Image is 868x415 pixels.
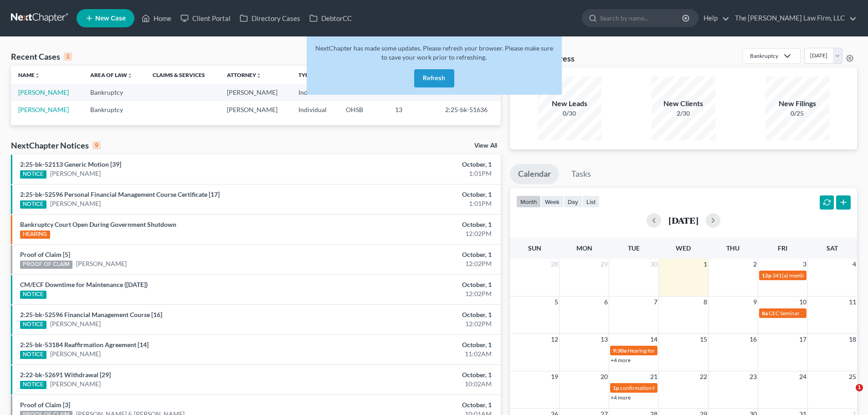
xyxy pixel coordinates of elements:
a: Bankruptcy Court Open During Government Shutdown [20,220,176,228]
div: October, 1 [340,340,492,349]
span: New Case [95,15,126,22]
td: 13 [388,101,438,118]
span: Thu [726,244,740,252]
td: [PERSON_NAME] [220,84,292,101]
span: 17 [798,334,807,345]
span: 12p [762,272,771,279]
a: [PERSON_NAME] [50,169,101,178]
a: 2:25-bk-52113 Generic Motion [39] [20,160,121,168]
button: month [516,195,541,208]
a: Client Portal [176,10,235,26]
span: 28 [550,259,559,270]
a: 2:22-bk-52691 Withdrawal [29] [20,371,111,379]
div: 9 [92,141,101,149]
div: 12:02PM [340,229,492,238]
a: [PERSON_NAME] [76,259,127,268]
td: Bankruptcy [83,101,146,118]
td: [PERSON_NAME] [220,101,292,118]
td: 2:25-bk-51636 [438,101,501,118]
div: October, 1 [340,280,492,289]
td: OHSB [339,101,388,118]
a: 2:25-bk-52596 Personal Financial Management Course Certificate [17] [20,190,220,198]
span: 7 [653,297,658,307]
iframe: Intercom live chat [837,384,859,406]
div: NOTICE [20,351,46,359]
td: Individual [291,101,339,118]
div: October, 1 [340,160,492,169]
span: 22 [699,371,708,382]
div: NOTICE [20,381,46,389]
span: 2 [752,259,758,270]
span: 20 [600,371,609,382]
div: October, 1 [340,400,492,410]
a: Attorneyunfold_more [227,72,262,78]
div: NOTICE [20,321,46,329]
span: 23 [749,371,758,382]
span: 19 [550,371,559,382]
h2: [DATE] [668,215,699,225]
a: [PERSON_NAME] [50,199,101,208]
div: 1:01PM [340,199,492,208]
a: Area of Lawunfold_more [90,72,133,78]
a: Tasks [563,164,599,184]
a: Proof of Claim [5] [20,251,70,258]
div: October, 1 [340,250,492,259]
i: unfold_more [127,73,133,78]
div: 2 [64,52,72,61]
div: New Clients [652,98,715,109]
span: NextChapter has made some updates. Please refresh your browser. Please make sure to save your wor... [315,44,553,61]
button: day [564,195,582,208]
span: Wed [676,244,691,252]
a: Home [137,10,176,26]
div: 0/25 [765,109,829,118]
span: Sat [827,244,838,252]
div: Bankruptcy [750,52,778,60]
a: The [PERSON_NAME] Law Firm, LLC [730,10,857,26]
span: 29 [600,259,609,270]
span: 10 [798,297,807,307]
span: 24 [798,371,807,382]
div: NOTICE [20,291,46,299]
button: list [582,195,600,208]
span: 11 [848,297,857,307]
div: PROOF OF CLAIM [20,261,72,269]
div: 10:02AM [340,379,492,389]
span: 16 [749,334,758,345]
span: 1 [856,384,863,391]
a: +4 more [611,394,631,401]
a: Typeunfold_more [298,72,318,78]
div: New Filings [765,98,829,109]
span: 14 [649,334,658,345]
span: Tue [628,244,640,252]
span: Hearing for [PERSON_NAME] [627,347,699,354]
span: 25 [848,371,857,382]
a: [PERSON_NAME] [50,349,101,359]
td: Bankruptcy [83,84,146,101]
span: Fri [778,244,787,252]
span: confirmation hearing for [PERSON_NAME] & [PERSON_NAME] [620,384,771,391]
span: Mon [576,244,592,252]
span: 30 [649,259,658,270]
a: [PERSON_NAME] [18,106,69,113]
a: Proof of Claim [3] [20,401,70,409]
div: October, 1 [340,370,492,379]
a: 2:25-bk-53184 Reaffirmation Agreement [14] [20,341,149,348]
div: 2/30 [652,109,715,118]
div: October, 1 [340,220,492,229]
td: Individual [291,84,339,101]
a: Help [699,10,729,26]
a: Directory Cases [235,10,305,26]
div: October, 1 [340,310,492,319]
div: 0/30 [538,109,601,118]
div: 11:02AM [340,349,492,359]
th: Claims & Services [145,66,219,84]
span: CEC Seminar [769,310,800,317]
span: 8a [762,310,768,317]
span: 13 [600,334,609,345]
div: HEARING [20,231,50,239]
span: 1 [703,259,708,270]
i: unfold_more [35,73,40,78]
div: Recent Cases [11,51,72,62]
div: New Leads [538,98,601,109]
div: 12:02PM [340,319,492,328]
